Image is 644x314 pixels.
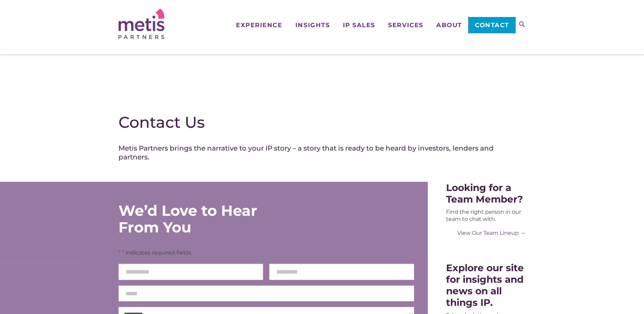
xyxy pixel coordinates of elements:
[475,22,509,28] span: Contact
[388,22,423,28] span: Services
[118,249,414,257] p: " " indicates required fields
[236,22,282,28] span: Experience
[436,22,462,28] span: About
[446,262,526,308] div: Explore our site for insights and news on all things IP.
[295,22,330,28] span: Insights
[118,202,298,235] div: We’d Love to Hear From You
[118,113,526,132] h1: Contact Us
[446,182,526,205] div: Looking for a Team Member?
[468,17,515,33] a: Contact
[118,144,526,161] h4: Metis Partners brings the narrative to your IP story – a story that is ready to be heard by inves...
[446,229,526,237] a: View Our Team Lineup →
[118,8,164,39] img: Metis Partners
[446,208,526,223] div: Find the right person in our team to chat with.
[343,22,375,28] span: IP Sales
